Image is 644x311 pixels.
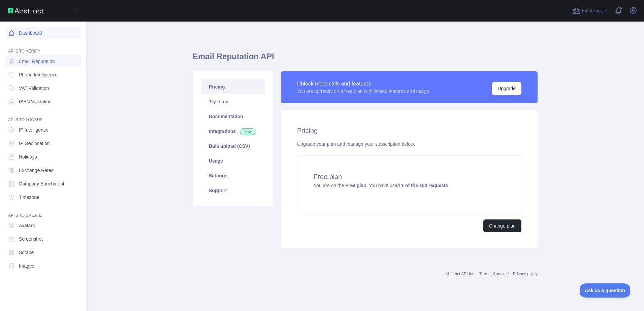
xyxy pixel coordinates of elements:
a: Dashboard [5,27,81,39]
a: Bulk upload (CSV) [201,139,265,153]
div: API'S TO VERIFY [5,40,81,54]
a: Settings [201,168,265,183]
a: Holidays [5,151,81,163]
a: Support [201,183,265,198]
div: Upgrade your plan and manage your subscription below. [297,141,521,147]
img: Abstract API [8,8,44,13]
span: Exchange Rates [19,167,54,174]
a: IP Geolocation [5,137,81,149]
span: Scrape [19,249,34,256]
a: Screenshot [5,233,81,245]
a: Integrations New [201,124,265,139]
button: Upgrade [492,82,521,95]
span: Holidays [19,153,37,160]
a: Abstract API Inc. [446,272,476,276]
a: Company Enrichment [5,178,81,190]
a: Usage [201,153,265,168]
span: Invite users [582,7,608,15]
span: New [240,128,255,135]
strong: 1 of the 100 requests [401,183,448,188]
span: IBAN Validation [19,98,52,105]
a: Exchange Rates [5,164,81,176]
a: IP Intelligence [5,124,81,136]
a: Email Reputation [5,55,81,67]
div: API'S TO CREATE [5,205,81,218]
span: IP Intelligence [19,127,49,133]
iframe: Toggle Customer Support [580,283,631,298]
a: Scrape [5,246,81,258]
span: Screenshot [19,236,43,242]
span: Phone Intelligence [19,71,58,78]
a: Phone Intelligence [5,69,81,81]
a: Images [5,260,81,272]
span: IP Geolocation [19,140,50,147]
a: IBAN Validation [5,96,81,108]
a: Terms of service [479,272,509,276]
strong: Free plan [345,183,366,188]
span: Timezone [19,194,39,201]
h2: Pricing [297,126,521,135]
span: Company Enrichment [19,180,64,187]
a: Pricing [201,79,265,94]
a: VAT Validation [5,82,81,94]
a: Try it out [201,94,265,109]
span: VAT Validation [19,85,49,92]
span: You are on the . You have used . [314,183,449,188]
a: Timezone [5,191,81,203]
button: Invite users [571,5,609,16]
div: API'S TO LOOKUP [5,109,81,123]
div: Unlock more calls and features [297,80,429,88]
a: Privacy policy [513,272,538,276]
span: Email Reputation [19,58,55,65]
button: Change plan [483,219,521,232]
div: You are currently on a free plan with limited features and usage [297,88,429,95]
a: Avatars [5,219,81,232]
span: Avatars [19,222,35,229]
h4: Free plan [314,172,505,181]
a: Documentation [201,109,265,124]
h1: Email Reputation API [193,51,538,67]
span: Images [19,263,34,269]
